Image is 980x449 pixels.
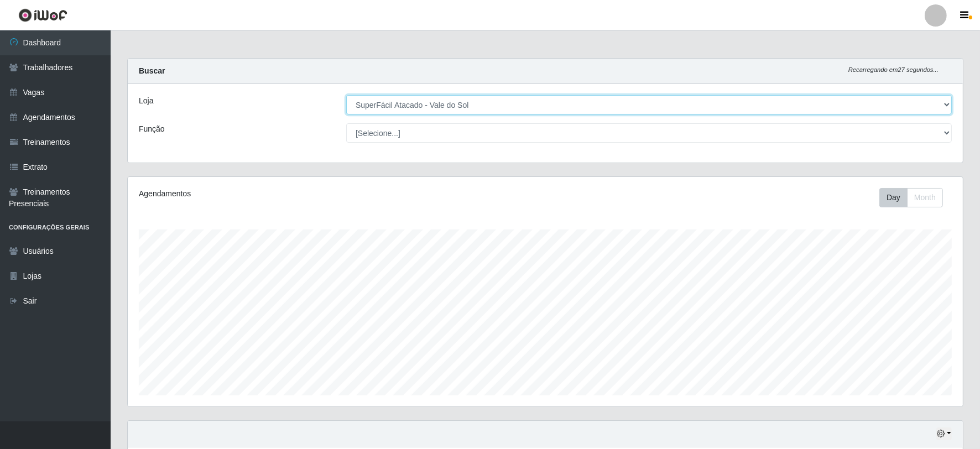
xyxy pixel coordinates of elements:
button: Day [879,188,908,207]
strong: Buscar [139,66,165,75]
button: Month [907,188,943,207]
img: CoreUI Logo [18,8,67,22]
div: Toolbar with button groups [879,188,952,207]
div: First group [879,188,943,207]
div: Agendamentos [139,188,468,200]
label: Função [139,123,165,135]
label: Loja [139,95,153,107]
i: Recarregando em 27 segundos... [848,66,939,73]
